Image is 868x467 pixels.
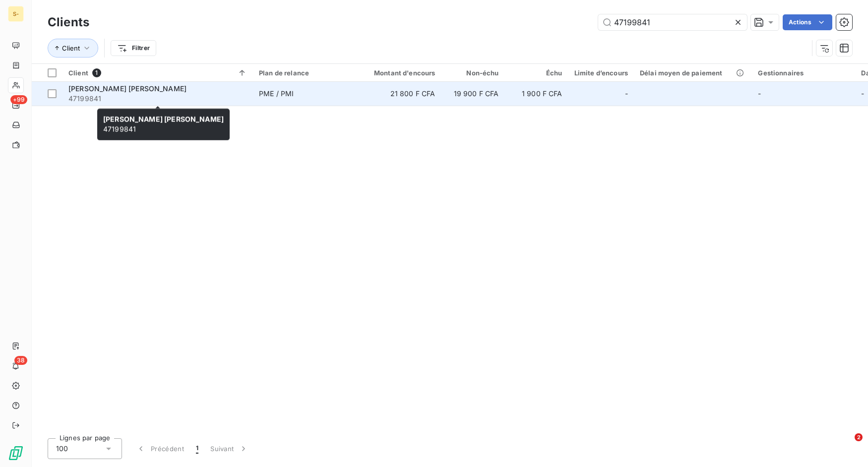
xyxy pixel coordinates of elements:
span: - [625,89,628,99]
span: - [861,89,864,98]
div: Délai moyen de paiement [640,69,746,77]
span: Client [68,69,88,77]
div: Gestionnaires [758,69,849,77]
button: Précédent [130,438,190,459]
span: Client [62,44,80,52]
td: 21 800 F CFA [356,82,441,106]
button: Client [48,39,98,58]
button: 1 [190,438,204,459]
span: 1 [92,68,101,77]
span: 2 [855,433,863,441]
button: Filtrer [111,40,156,56]
div: Plan de relance [259,69,350,77]
img: Logo LeanPay [8,445,24,461]
div: Montant d'encours [362,69,435,77]
span: 47199841 [68,94,247,104]
span: [PERSON_NAME] [PERSON_NAME] [68,84,186,93]
div: PME / PMI [259,89,294,99]
td: 1 900 F CFA [505,82,568,106]
div: Échu [511,69,562,77]
span: [PERSON_NAME] [PERSON_NAME] [103,115,224,123]
span: 38 [14,356,27,365]
input: Rechercher [598,14,747,30]
span: 1 [196,444,198,454]
div: Non-échu [447,69,499,77]
span: 47199841 [103,115,224,133]
div: S- [8,6,24,22]
button: Actions [783,14,832,30]
h3: Clients [48,13,89,31]
iframe: Intercom live chat [834,433,858,457]
span: - [758,89,761,98]
div: Limite d’encours [574,69,628,77]
span: +99 [10,95,27,104]
td: 19 900 F CFA [441,82,505,106]
button: Suivant [204,438,254,459]
span: 100 [56,444,68,454]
